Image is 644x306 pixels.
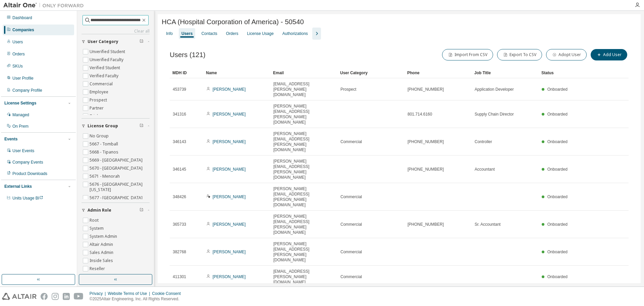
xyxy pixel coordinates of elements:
label: Partner [90,104,105,112]
span: 382768 [173,249,186,255]
div: MDH ID [172,68,201,78]
span: 346145 [173,167,186,172]
div: Phone [407,68,469,78]
img: linkedin.svg [63,293,70,300]
label: 5676 - [GEOGRAPHIC_DATA][US_STATE] [90,180,150,194]
label: System Admin [90,232,118,241]
a: [PERSON_NAME] [213,139,246,144]
img: altair_logo.svg [2,293,37,300]
div: Company Profile [12,88,42,93]
button: User Category [82,34,150,49]
span: Prospect [340,87,356,92]
label: 5670 - [GEOGRAPHIC_DATA] [90,164,144,172]
span: [PERSON_NAME][EMAIL_ADDRESS][PERSON_NAME][DOMAIN_NAME] [273,159,334,180]
span: Application Developer [475,87,514,92]
div: SKUs [12,63,23,69]
span: Commercial [340,222,362,227]
span: [EMAIL_ADDRESS][PERSON_NAME][DOMAIN_NAME] [273,81,334,97]
span: Clear filter [140,208,144,213]
span: [PERSON_NAME][EMAIL_ADDRESS][PERSON_NAME][DOMAIN_NAME] [273,131,334,152]
label: 5671 - Menorah [90,172,121,180]
span: Onboarded [547,222,568,227]
div: Orders [12,51,25,57]
span: Onboarded [547,139,568,144]
button: Import From CSV [442,49,493,60]
span: Onboarded [547,87,568,92]
div: Name [206,68,268,78]
span: 801.714.6160 [408,112,432,117]
span: Onboarded [547,194,568,199]
button: Export To CSV [497,49,542,60]
span: [EMAIL_ADDRESS][PERSON_NAME][DOMAIN_NAME] [273,269,334,285]
label: No Group [90,132,110,140]
span: Onboarded [547,274,568,279]
label: Sales Admin [90,249,115,257]
div: Status [541,68,588,78]
span: Accountant [475,167,495,172]
span: Onboarded [547,250,568,254]
div: Orders [226,31,238,36]
label: Verified Student [90,64,121,72]
span: [PHONE_NUMBER] [408,139,444,144]
a: [PERSON_NAME] [213,194,246,199]
div: User Events [12,148,34,154]
span: Supply Chain Director [475,112,514,117]
label: System [90,224,105,232]
div: Events [4,136,17,142]
label: 5668 - Tipanos [90,148,120,156]
span: Users (121) [170,51,206,59]
div: Users [12,39,23,45]
button: Adopt User [546,49,587,60]
label: Root [90,216,100,224]
div: Contacts [201,31,217,36]
label: Unverified Faculty [90,56,125,64]
span: Units Usage BI [12,196,43,201]
span: Commercial [340,139,362,144]
span: 453739 [173,87,186,92]
span: [PERSON_NAME][EMAIL_ADDRESS][PERSON_NAME][DOMAIN_NAME] [273,214,334,235]
label: 5677 - [GEOGRAPHIC_DATA] [90,194,144,202]
span: Admin Role [88,208,111,213]
label: Altair Admin [90,241,114,249]
img: facebook.svg [41,293,48,300]
span: [PERSON_NAME][EMAIL_ADDRESS][PERSON_NAME][DOMAIN_NAME] [273,241,334,263]
span: [PHONE_NUMBER] [408,222,444,227]
span: Sr. Accountant [475,222,500,227]
span: Commercial [340,249,362,255]
div: Users [181,31,193,36]
div: Dashboard [12,15,32,20]
div: Privacy [90,291,108,296]
span: Controller [475,139,492,144]
div: External Links [4,184,32,189]
p: © 2025 Altair Engineering, Inc. All Rights Reserved. [90,296,185,302]
span: Onboarded [547,167,568,172]
a: [PERSON_NAME] [213,167,246,172]
img: instagram.svg [52,293,59,300]
span: 411301 [173,274,186,279]
div: Cookie Consent [152,291,184,296]
span: Onboarded [547,112,568,117]
div: Website Terms of Use [108,291,152,296]
label: Prospect [90,96,108,104]
span: 348426 [173,194,186,200]
label: Reseller [90,265,106,273]
label: Employee [90,88,110,96]
a: [PERSON_NAME] [213,274,246,279]
button: Add User [591,49,627,60]
label: User [90,273,100,281]
button: License Group [82,119,150,133]
button: Admin Role [82,203,150,218]
label: 5669 - [GEOGRAPHIC_DATA] [90,156,144,164]
label: Trial [90,112,99,120]
span: Clear filter [140,123,144,129]
div: Job Title [474,68,536,78]
div: Company Events [12,160,43,165]
img: Altair One [3,2,87,9]
span: [PHONE_NUMBER] [408,167,444,172]
span: Clear filter [140,39,144,44]
div: Companies [12,27,34,33]
div: On Prem [12,124,29,129]
span: 346143 [173,139,186,144]
div: User Profile [12,76,34,81]
span: HCA (Hospital Corporation of America) - 50540 [162,18,304,26]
